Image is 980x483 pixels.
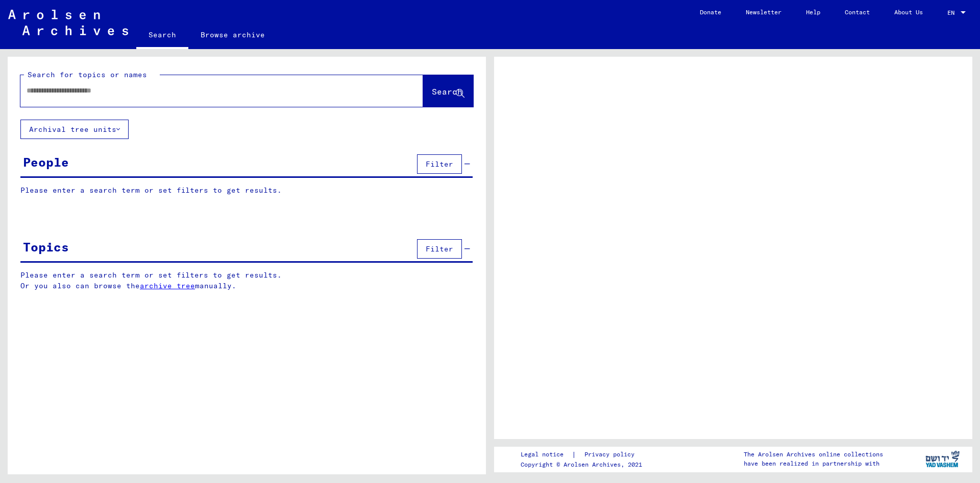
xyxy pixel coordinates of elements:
[8,10,128,35] img: Arolsen_neg.svg
[23,238,69,256] div: Topics
[140,281,195,290] a: archive tree
[947,9,959,16] span: EN
[188,22,277,47] a: Browse archive
[20,185,473,196] p: Please enter a search term or set filters to get results.
[423,75,473,107] button: Search
[426,159,453,169] span: Filter
[28,70,147,79] mat-label: Search for topics or names
[521,449,572,460] a: Legal notice
[576,449,647,460] a: Privacy policy
[923,446,962,472] img: yv_logo.png
[744,450,883,459] p: The Arolsen Archives online collections
[521,460,647,469] p: Copyright © Arolsen Archives, 2021
[417,154,462,174] button: Filter
[20,270,473,291] p: Please enter a search term or set filters to get results. Or you also can browse the manually.
[744,459,883,468] p: have been realized in partnership with
[426,244,453,254] span: Filter
[20,120,129,139] button: Archival tree units
[417,239,462,259] button: Filter
[521,449,647,460] div: |
[136,22,188,49] a: Search
[432,86,462,97] span: Search
[23,153,69,171] div: People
